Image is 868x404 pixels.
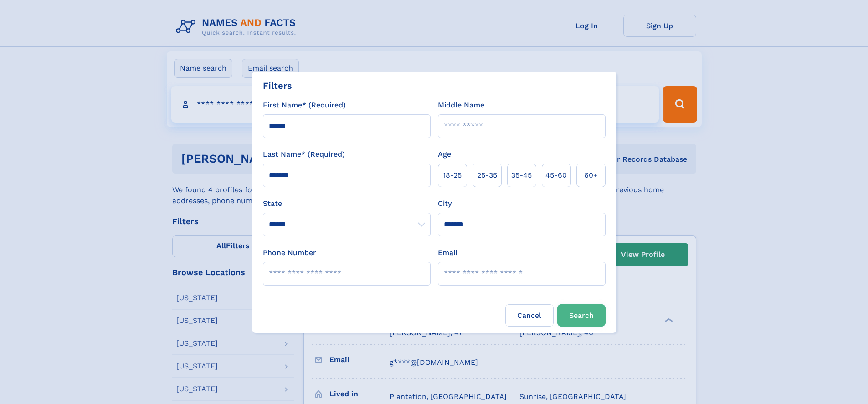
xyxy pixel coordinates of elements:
[477,170,497,181] span: 25‑35
[438,247,457,258] label: Email
[263,79,292,92] div: Filters
[438,100,484,111] label: Middle Name
[438,198,452,209] label: City
[545,170,567,181] span: 45‑60
[511,170,532,181] span: 35‑45
[443,170,462,181] span: 18‑25
[263,149,345,160] label: Last Name* (Required)
[557,304,606,327] button: Search
[263,100,346,111] label: First Name* (Required)
[263,198,431,209] label: State
[263,247,316,258] label: Phone Number
[505,304,554,327] label: Cancel
[584,170,598,181] span: 60+
[438,149,451,160] label: Age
